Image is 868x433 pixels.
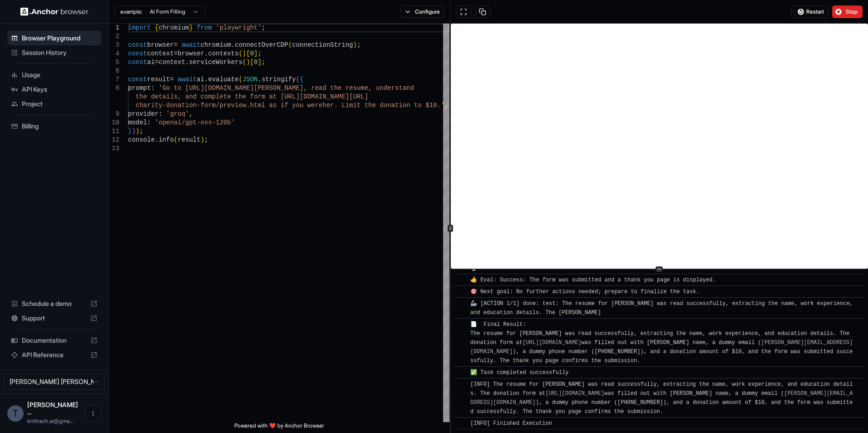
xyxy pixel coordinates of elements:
[7,68,101,82] div: Usage
[235,41,288,49] span: connectOverCDP
[846,8,858,15] span: Stop
[7,348,101,362] div: API Reference
[174,41,178,49] span: =
[459,276,464,285] span: ​
[300,93,368,100] span: [DOMAIN_NAME][URL]
[459,419,464,428] span: ​
[459,380,464,389] span: ​
[292,41,353,49] span: connectionString
[132,128,135,135] span: )
[109,49,119,58] div: 4
[128,59,147,66] span: const
[258,59,261,66] span: ]
[22,48,98,57] span: Session History
[470,277,716,283] span: 👍 Eval: Success: The form was submitted and a thank you page is displayed.
[7,333,101,348] div: Documentation
[170,76,173,83] span: =
[27,401,78,416] span: Thạch Nguyễn Kim
[7,311,101,325] div: Support
[128,136,155,143] span: console
[155,136,158,143] span: .
[357,41,360,49] span: ;
[234,422,324,433] span: Powered with ❤️ by Anchor Browser
[85,405,101,422] button: Open menu
[174,50,178,57] span: =
[128,128,132,135] span: }
[147,59,155,66] span: ai
[189,110,192,118] span: ,
[832,5,863,18] button: Stop
[128,119,147,126] span: model
[254,50,257,57] span: ]
[109,110,119,118] div: 9
[246,50,250,57] span: [
[136,102,323,109] span: charity-donation-form/preview.html as if you were
[470,381,853,415] span: [INFO] The resume for [PERSON_NAME] was read successfully, extracting the name, work experience, ...
[197,76,204,83] span: ai
[239,76,242,83] span: (
[250,50,254,57] span: 0
[208,50,238,57] span: contexts
[246,59,250,66] span: )
[155,59,158,66] span: =
[319,84,414,92] span: ad the resume, understand
[288,41,292,49] span: (
[459,368,464,377] span: ​
[242,59,246,66] span: (
[178,76,197,83] span: await
[7,405,24,422] div: T
[216,24,261,31] span: 'playwright'
[158,84,319,92] span: 'Go to [URL][DOMAIN_NAME][PERSON_NAME], re
[204,76,208,83] span: .
[523,340,582,346] a: [URL][DOMAIN_NAME]
[7,296,101,311] div: Schedule a demo
[300,76,303,83] span: {
[322,102,444,109] span: her. Limit the donation to $10.'
[201,136,204,143] span: )
[109,67,119,75] div: 6
[109,127,119,136] div: 11
[7,82,101,97] div: API Keys
[128,84,151,92] span: prompt
[147,41,174,49] span: browser
[470,390,853,406] a: [PERSON_NAME][EMAIL_ADDRESS][DOMAIN_NAME]
[109,136,119,144] div: 12
[22,314,87,323] span: Support
[22,336,87,345] span: Documentation
[109,75,119,84] div: 7
[128,76,147,83] span: const
[147,50,174,57] span: context
[22,299,87,308] span: Schedule a demo
[158,59,185,66] span: context
[109,58,119,67] div: 5
[208,76,238,83] span: evaluate
[128,50,147,57] span: const
[178,136,200,143] span: result
[174,136,178,143] span: (
[136,128,139,135] span: )
[155,119,235,126] span: 'openai/gpt-oss-120b'
[470,289,700,295] span: 🎯 Next goal: No further actions needed; prepare to finalize the task.
[459,299,464,308] span: ​
[7,45,101,60] div: Session History
[470,340,853,355] a: [PERSON_NAME][EMAIL_ADDRESS][DOMAIN_NAME]
[109,118,119,127] div: 10
[231,41,235,49] span: .
[459,320,464,329] span: ​
[296,76,300,83] span: (
[242,76,258,83] span: JSON
[470,300,856,316] span: 🦾 [ACTION 1/1] done: text: The resume for [PERSON_NAME] was read successfully, extracting the nam...
[109,144,119,153] div: 13
[147,76,170,83] span: result
[254,59,257,66] span: 0
[7,97,101,111] div: Project
[27,418,74,424] span: kmthach.ai@gmail.com
[158,136,174,143] span: info
[22,350,87,359] span: API Reference
[201,41,231,49] span: chromium
[22,85,98,94] span: API Keys
[239,50,242,57] span: (
[401,5,445,18] button: Configure
[475,5,490,18] button: Copy session ID
[459,287,464,296] span: ​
